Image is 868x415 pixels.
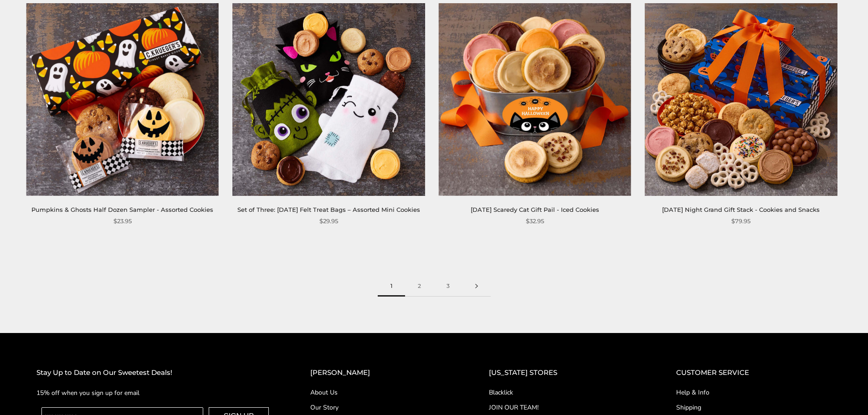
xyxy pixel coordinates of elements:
[36,388,274,398] p: 15% off when you sign up for email
[526,216,544,226] span: $32.95
[434,276,462,297] a: 3
[731,216,750,226] span: $79.95
[645,3,837,195] img: Halloween Night Grand Gift Stack - Cookies and Snacks
[489,403,640,412] a: JOIN OUR TEAM!
[31,206,213,213] a: Pumpkins & Ghosts Half Dozen Sampler - Assorted Cookies
[310,403,452,412] a: Our Story
[310,367,452,379] h2: [PERSON_NAME]
[489,367,640,379] h2: [US_STATE] STORES
[462,276,491,297] a: Next page
[471,206,599,213] a: [DATE] Scaredy Cat Gift Pail - Iced Cookies
[676,367,832,379] h2: CUSTOMER SERVICE
[232,3,425,195] img: Set of Three: Halloween Felt Treat Bags – Assorted Mini Cookies
[378,276,405,297] span: 1
[439,3,631,195] img: Halloween Scaredy Cat Gift Pail - Iced Cookies
[489,388,640,397] a: Blacklick
[113,216,132,226] span: $23.95
[237,206,420,213] a: Set of Three: [DATE] Felt Treat Bags – Assorted Mini Cookies
[662,206,820,213] a: [DATE] Night Grand Gift Stack - Cookies and Snacks
[405,276,434,297] a: 2
[319,216,338,226] span: $29.95
[310,388,452,397] a: About Us
[676,403,832,412] a: Shipping
[676,388,832,397] a: Help & Info
[7,380,94,408] iframe: Sign Up via Text for Offers
[26,3,219,195] img: Pumpkins & Ghosts Half Dozen Sampler - Assorted Cookies
[36,367,274,379] h2: Stay Up to Date on Our Sweetest Deals!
